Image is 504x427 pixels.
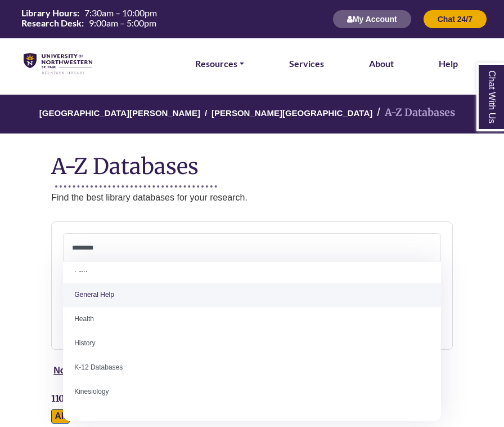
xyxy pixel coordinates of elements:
[63,258,441,282] li: Film
[423,14,487,24] a: Chat 24/7
[72,244,432,253] textarea: Search
[89,19,156,28] span: 9:00am – 5:00pm
[195,56,244,71] a: Resources
[51,393,112,404] span: 110 Databases
[53,366,321,375] a: Not sure where to start? Check our Recommended Databases.
[17,8,161,30] a: Hours Today
[423,10,487,29] button: Chat 24/7
[51,95,453,134] nav: breadcrumb
[63,331,441,355] li: History
[63,283,441,307] li: General Help
[51,411,434,420] div: Alpha-list to filter by first letter of database name
[332,10,412,29] button: My Account
[17,8,80,18] th: Library Hours:
[63,355,441,380] li: K-12 Databases
[439,56,458,71] a: Help
[372,105,455,121] li: A-Z Databases
[63,380,441,404] li: Kinesiology
[84,8,157,17] span: 7:30am – 10:00pm
[39,106,200,118] a: [GEOGRAPHIC_DATA][PERSON_NAME]
[211,106,372,118] a: [PERSON_NAME][GEOGRAPHIC_DATA]
[17,18,84,28] th: Research Desk:
[51,190,453,205] p: Find the best library databases for your research.
[51,145,453,179] h1: A-Z Databases
[24,53,92,75] img: library_home
[332,14,412,24] a: My Account
[369,56,394,71] a: About
[63,307,441,331] li: Health
[17,8,161,28] table: Hours Today
[289,56,324,71] a: Services
[51,409,69,424] button: All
